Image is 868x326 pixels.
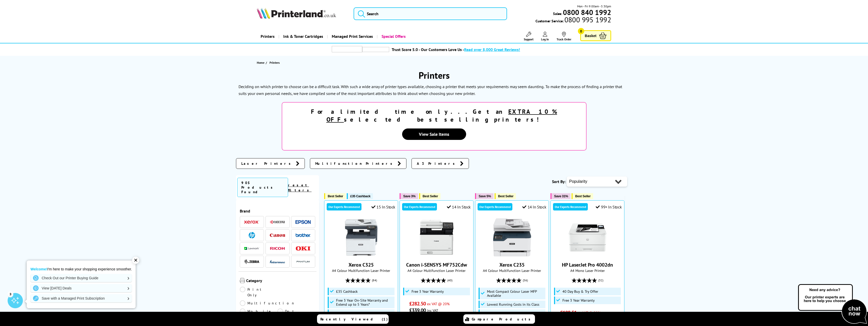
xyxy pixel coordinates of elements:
span: 40 Day Buy & Try Offer [562,289,598,294]
span: (40) [447,275,452,285]
div: 15 In Stock [371,204,395,209]
img: Xerox C325 [342,218,380,256]
div: 3 [8,291,13,297]
span: 905 Products Found [237,178,288,197]
a: Canon i-SENSYS MF752Cdw [406,262,467,268]
span: Brand [240,208,315,214]
button: Best Seller [324,193,346,199]
span: Recently Viewed (1) [320,317,388,321]
img: Printerland Logo [257,8,336,19]
img: HP [249,232,255,238]
img: Category [240,278,245,283]
button: Best Seller [419,193,441,199]
a: Home [257,60,266,65]
a: Trust Score 5.0 - Our Customers Love Us -Read over 8,000 Great Reviews! [392,47,520,52]
img: Kyocera [270,220,285,224]
a: Xerox [244,219,259,225]
span: Mon - Fri 9:00am - 5:30pm [577,4,611,9]
div: Our Experts Recommend [478,203,512,210]
span: £35 Cashback [336,289,358,294]
a: Save with a Managed Print Subscription [30,294,132,302]
span: A4 Colour Multifunction Laser Printer [402,268,471,273]
a: Mobile [240,308,278,320]
a: Multifunction [240,300,295,306]
a: Compare Products [463,314,535,324]
span: Free 3 Year On-Site Warranty and Extend up to 5 Years* [336,298,393,306]
span: Multifunction Printers [315,161,395,166]
button: Save 5% [475,193,493,199]
a: Track Order [557,32,571,41]
img: Epson [295,220,311,224]
a: Support [524,32,533,41]
strong: For a limited time only...Get an selected best selling printers! [311,108,557,123]
p: Deciding on which printer to choose can be a difficult task. With such a wide array of printer ty... [239,84,544,89]
a: Recently Viewed (1) [317,314,389,324]
a: Laser Printers [236,158,305,169]
span: Best Seller [575,194,591,198]
a: Pantum [295,258,311,265]
span: Printers [270,61,280,64]
span: £339.00 [409,307,426,314]
span: 0 [578,28,584,34]
a: Basket 0 [580,30,611,41]
span: (32) [598,275,603,285]
span: Category [246,278,315,284]
div: 14 In Stock [447,204,471,209]
img: OKI [295,246,311,251]
span: Sort By: [552,179,566,184]
span: A4 Colour Multifunction Laser Printer [327,268,395,273]
input: Search [354,7,507,20]
a: Dot Matrix [277,308,315,320]
span: Free 3 Year Warranty [412,289,444,294]
img: Intermec [270,260,285,264]
a: Print Only [240,287,278,298]
img: Xerox [244,220,259,224]
div: Our Experts Recommend [553,203,588,210]
p: I'm here to make your shopping experience smoother. [30,267,132,271]
span: Free 3 Year Warranty [562,298,595,302]
a: Zebra [244,258,259,265]
a: Xerox C235 [499,262,525,268]
img: Brother [295,233,311,237]
b: 0800 840 1992 [563,8,611,17]
a: Canon [270,232,285,238]
span: Save 31% [554,194,568,198]
a: Brother [295,232,311,238]
div: Our Experts Recommend [402,203,437,210]
span: Compare Products [472,317,533,321]
span: inc VAT [427,308,438,313]
span: Lowest Running Costs in its Class [487,302,539,306]
a: Intermec [270,258,285,265]
span: A4 Mono Laser Printer [553,268,622,273]
button: Best Seller [495,193,516,199]
img: HP LaserJet Pro 4002dn [569,218,607,256]
div: Our Experts Recommend [327,203,361,210]
a: Check Out our Printer Buying Guide [30,274,132,282]
a: Xerox C325 [349,262,374,268]
div: 14 In Stock [522,204,546,209]
span: A3 Printers [417,161,457,166]
a: Special Offers [377,30,409,43]
a: Multifunction Printers [310,158,406,169]
span: A4 Colour Multifunction Laser Printer [478,268,546,273]
a: View Sale Items [402,128,466,140]
span: £282.50 [409,300,426,307]
img: Open Live Chat window [797,283,868,325]
span: (84) [372,275,377,285]
a: 0800 840 1992 [562,10,611,15]
span: Sales: [553,11,562,16]
a: Log In [541,32,549,41]
button: Best Seller [572,193,593,199]
a: reset filters [288,183,312,192]
span: Best Seller [423,194,438,198]
span: Save 5% [479,194,491,198]
u: EXTRA 10% OFF [326,108,557,123]
div: 99+ In Stock [596,204,622,209]
span: Customer Service: [535,17,611,23]
a: Printers [257,30,278,43]
span: Support [524,37,533,41]
img: Canon [270,234,285,237]
span: Best Seller [328,194,343,198]
span: Ink & Toner Cartridges [283,30,323,43]
img: trustpilot rating [332,46,362,52]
